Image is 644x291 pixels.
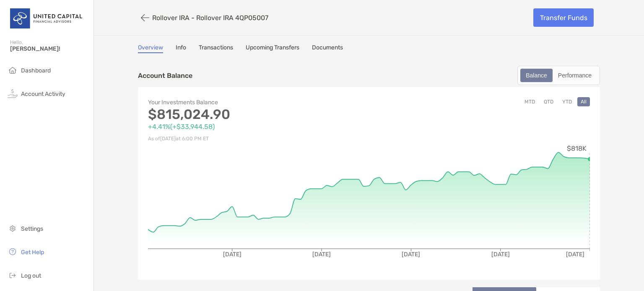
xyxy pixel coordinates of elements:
[223,251,241,258] tspan: [DATE]
[8,65,18,75] img: household icon
[148,121,369,132] p: +4.41% ( +$33,944.58 )
[540,97,557,106] button: QTD
[148,109,369,120] p: $815,024.90
[521,70,552,81] div: Balance
[312,44,343,53] a: Documents
[21,249,44,256] span: Get Help
[10,45,88,52] span: [PERSON_NAME]!
[10,3,83,33] img: United Capital Logo
[21,67,51,74] span: Dashboard
[21,90,65,98] span: Account Activity
[8,270,18,280] img: logout icon
[21,225,43,232] span: Settings
[553,70,596,81] div: Performance
[21,272,41,279] span: Log out
[521,97,538,106] button: MTD
[559,97,575,106] button: YTD
[8,223,18,233] img: settings icon
[148,97,369,108] p: Your Investments Balance
[8,88,18,98] img: activity icon
[517,66,600,85] div: segmented control
[533,8,594,27] a: Transfer Funds
[491,251,510,258] tspan: [DATE]
[577,97,590,106] button: All
[148,134,369,144] p: As of [DATE] at 6:00 PM ET
[138,70,192,81] p: Account Balance
[152,14,268,22] p: Rollover IRA - Rollover IRA 4QP05007
[246,44,299,53] a: Upcoming Transfers
[138,44,163,53] a: Overview
[8,247,18,257] img: get-help icon
[312,251,331,258] tspan: [DATE]
[176,44,186,53] a: Info
[567,144,587,152] tspan: $818K
[566,251,584,258] tspan: [DATE]
[199,44,233,53] a: Transactions
[402,251,420,258] tspan: [DATE]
